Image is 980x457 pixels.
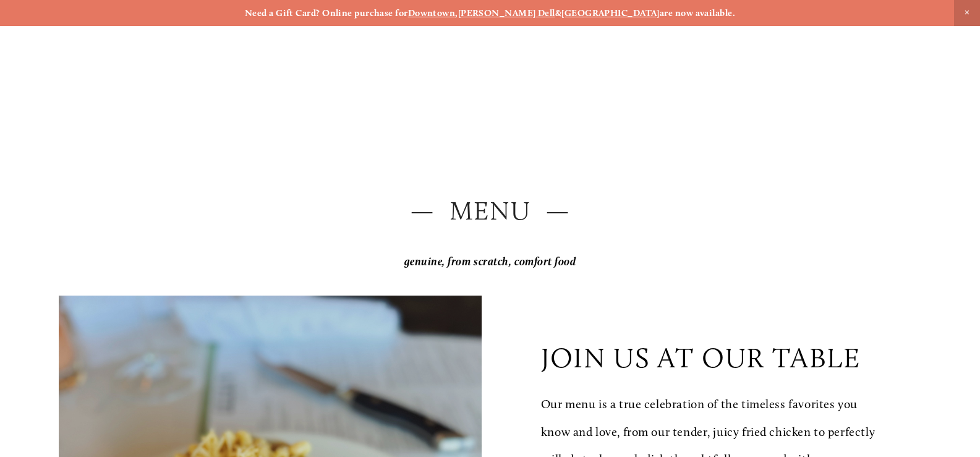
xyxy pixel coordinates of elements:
a: [PERSON_NAME] Dell [458,7,555,19]
em: genuine, from scratch, comfort food [404,255,576,268]
a: Downtown [408,7,456,19]
strong: , [455,7,458,19]
a: [GEOGRAPHIC_DATA] [561,7,660,19]
strong: & [555,7,561,19]
strong: Need a Gift Card? Online purchase for [245,7,408,19]
strong: are now available. [660,7,735,19]
p: join us at our table [541,341,861,374]
h2: — Menu — [59,193,921,229]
